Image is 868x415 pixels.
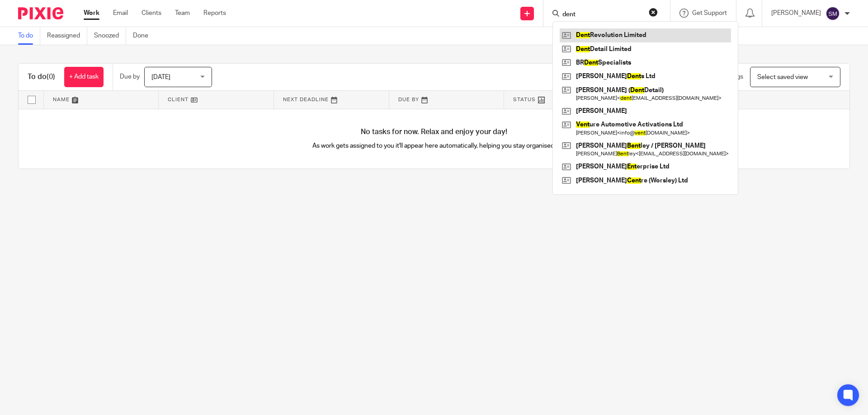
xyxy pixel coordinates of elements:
[113,9,128,18] a: Email
[757,74,808,80] span: Select saved view
[203,9,226,18] a: Reports
[64,67,104,87] a: + Add task
[649,8,658,17] button: Clear
[18,27,40,45] a: To do
[142,9,161,18] a: Clients
[226,141,642,150] p: As work gets assigned to you it'll appear here automatically, helping you stay organised.
[771,9,821,18] p: [PERSON_NAME]
[19,127,849,137] h4: No tasks for now. Relax and enjoy your day!
[18,7,63,19] img: Pixie
[826,6,840,21] img: svg%3E
[120,72,140,81] p: Due by
[133,27,155,45] a: Done
[561,11,643,19] input: Search
[47,73,55,80] span: (0)
[151,74,170,80] span: [DATE]
[692,10,727,16] span: Get Support
[84,9,99,18] a: Work
[47,27,87,45] a: Reassigned
[94,27,126,45] a: Snoozed
[175,9,190,18] a: Team
[28,72,55,82] h1: To do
